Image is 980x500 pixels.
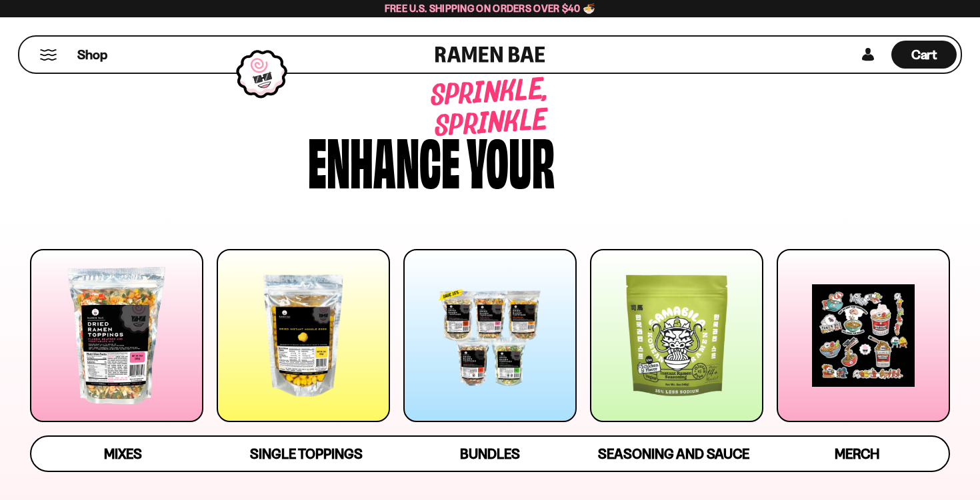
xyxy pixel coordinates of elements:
a: Bundles [398,437,581,471]
div: your [467,128,555,191]
a: Seasoning and Sauce [582,437,765,471]
a: Mixes [31,437,215,471]
span: Bundles [460,445,520,462]
span: Free U.S. Shipping on Orders over $40 🍜 [385,2,596,15]
a: Merch [765,437,949,471]
span: Shop [77,46,107,64]
span: Cart [911,47,937,63]
span: Single Toppings [250,445,363,462]
div: Enhance [308,128,460,191]
button: Mobile Menu Trigger [39,49,57,61]
a: Cart [891,37,957,73]
span: Mixes [104,445,142,462]
span: Seasoning and Sauce [598,445,749,462]
a: Single Toppings [215,437,398,471]
span: Merch [835,445,879,462]
a: Shop [77,41,107,69]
